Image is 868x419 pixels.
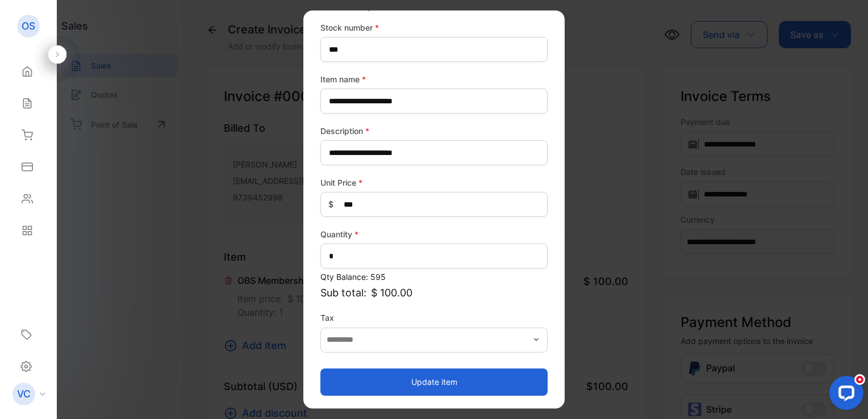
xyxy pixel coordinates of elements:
p: Sub total: [320,285,548,300]
label: Item name [320,73,548,85]
label: Unit Price [320,177,548,188]
p: VC [17,387,31,401]
span: $ [328,199,333,211]
label: Tax [320,312,548,324]
button: Update item [320,368,548,396]
iframe: LiveChat chat widget [820,371,868,419]
label: Description [320,125,548,137]
span: $ 100.00 [371,285,412,300]
p: OS [22,19,35,33]
label: Quantity [320,228,548,240]
label: Stock number [320,22,548,33]
p: Qty Balance: 595 [320,271,548,283]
